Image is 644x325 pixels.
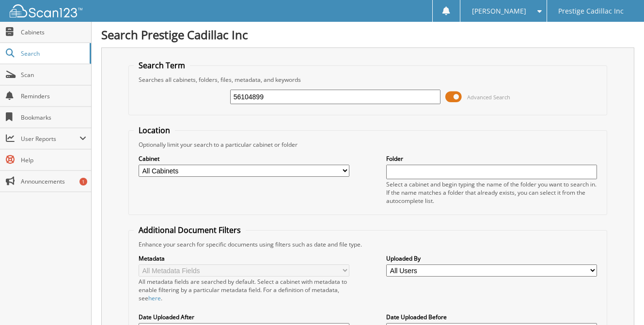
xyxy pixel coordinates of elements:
[134,76,602,84] div: Searches all cabinets, folders, files, metadata, and keywords
[21,113,86,122] span: Bookmarks
[21,28,86,36] span: Cabinets
[21,49,85,58] span: Search
[79,178,87,186] div: 1
[21,156,86,164] span: Help
[467,93,510,101] span: Advanced Search
[134,225,246,235] legend: Additional Document Filters
[386,254,597,263] label: Uploaded By
[10,4,82,17] img: scan123-logo-white.svg
[386,180,597,205] div: Select a cabinet and begin typing the name of the folder you want to search in. If the name match...
[134,60,190,71] legend: Search Term
[472,8,526,14] span: [PERSON_NAME]
[558,8,624,14] span: Prestige Cadillac Inc
[21,92,86,100] span: Reminders
[134,125,175,136] legend: Location
[386,155,597,163] label: Folder
[21,135,79,143] span: User Reports
[386,313,597,321] label: Date Uploaded Before
[21,177,86,186] span: Announcements
[139,278,349,302] div: All metadata fields are searched by default. Select a cabinet with metadata to enable filtering b...
[101,27,634,43] h1: Search Prestige Cadillac Inc
[134,240,602,248] div: Enhance your search for specific documents using filters such as date and file type.
[139,155,349,163] label: Cabinet
[139,254,349,263] label: Metadata
[148,294,161,302] a: here
[139,313,349,321] label: Date Uploaded After
[134,140,602,149] div: Optionally limit your search to a particular cabinet or folder
[21,71,86,79] span: Scan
